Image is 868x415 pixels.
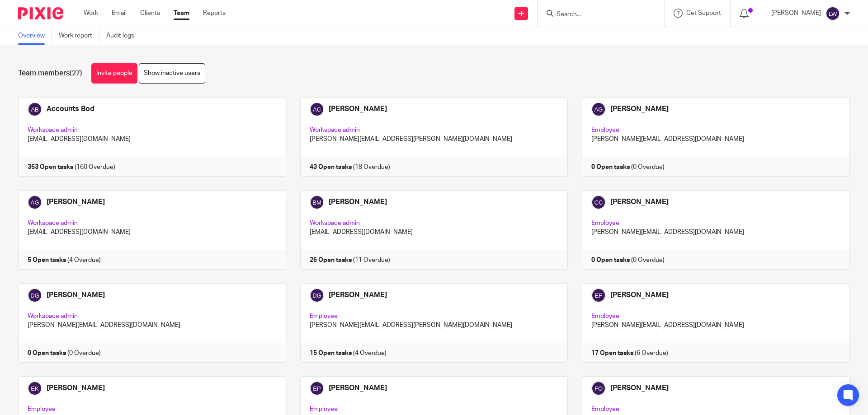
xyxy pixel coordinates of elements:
a: Clients [140,9,160,18]
a: Overview [18,27,52,45]
a: Email [112,9,127,18]
a: Invite people [91,63,137,84]
input: Search [556,11,637,19]
span: (27) [70,70,82,77]
a: Show inactive users [139,63,205,84]
span: Get Support [686,10,721,16]
img: svg%3E [826,6,840,21]
a: Team [174,9,189,18]
img: Pixie [18,7,63,19]
a: Work [84,9,98,18]
a: Work report [59,27,99,45]
a: Reports [203,9,226,18]
h1: Team members [18,69,82,78]
p: [PERSON_NAME] [771,9,821,18]
a: Audit logs [106,27,141,45]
